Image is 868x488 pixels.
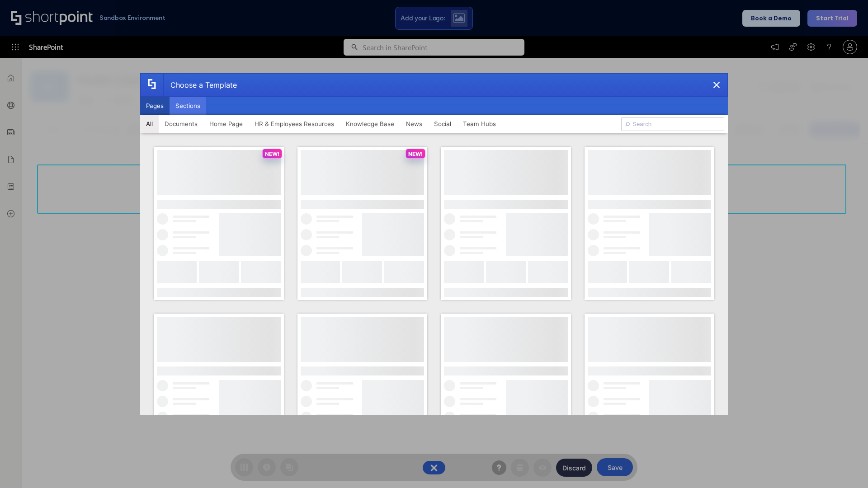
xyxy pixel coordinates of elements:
button: Team Hubs [457,115,502,133]
p: NEW! [265,150,279,157]
button: Knowledge Base [340,115,400,133]
input: Search [621,117,724,131]
button: Pages [140,97,170,115]
div: Choose a Template [163,74,237,96]
p: NEW! [408,150,423,157]
iframe: Chat Widget [823,445,868,488]
button: Documents [159,115,203,133]
button: Sections [170,97,206,115]
button: Home Page [203,115,249,133]
button: Social [428,115,457,133]
button: News [400,115,428,133]
button: HR & Employees Resources [249,115,340,133]
div: template selector [140,73,728,415]
button: All [140,115,159,133]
